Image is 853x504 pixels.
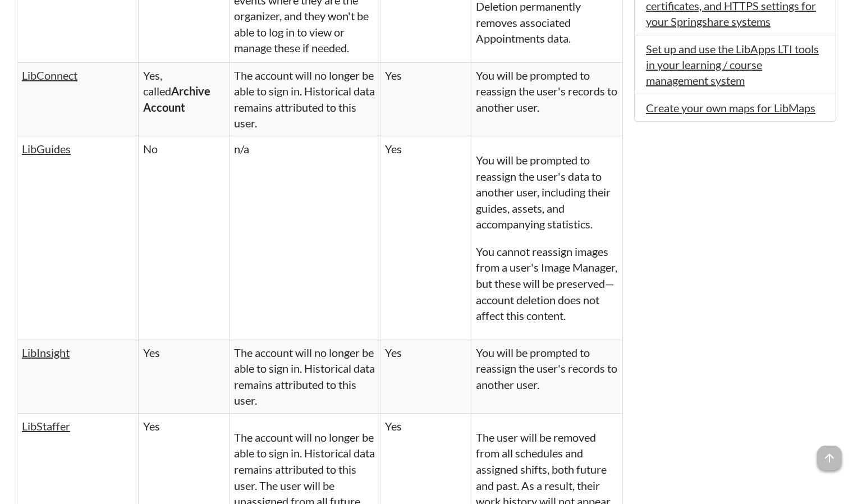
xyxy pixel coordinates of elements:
strong: Archive Account [143,84,210,114]
td: n/a [229,136,380,340]
a: arrow_upward [817,447,842,460]
td: Yes [138,340,229,413]
td: You will be prompted to reassign the user's records to another user. [471,62,623,136]
td: No [138,136,229,340]
td: Yes [380,136,471,340]
a: LibStaffer [22,419,70,433]
a: Create your own maps for LibMaps [646,101,815,114]
td: Yes, called [138,62,229,136]
p: You will be prompted to reassign the user's data to another user, including their guides, assets,... [476,152,618,232]
p: You cannot reassign images from a user's Image Manager, but these will be preserved—account delet... [476,244,618,324]
td: The account will no longer be able to sign in. Historical data remains attributed to this user. [229,340,380,413]
span: arrow_upward [817,446,842,470]
a: LibInsight [22,346,70,359]
td: You will be prompted to reassign the user's records to another user. [471,340,623,413]
td: The account will no longer be able to sign in. Historical data remains attributed to this user. [229,62,380,136]
a: LibGuides [22,142,71,155]
td: Yes [380,62,471,136]
td: Yes [380,340,471,413]
a: LibConnect [22,68,77,82]
a: Set up and use the LibApps LTI tools in your learning / course management system [646,42,819,87]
